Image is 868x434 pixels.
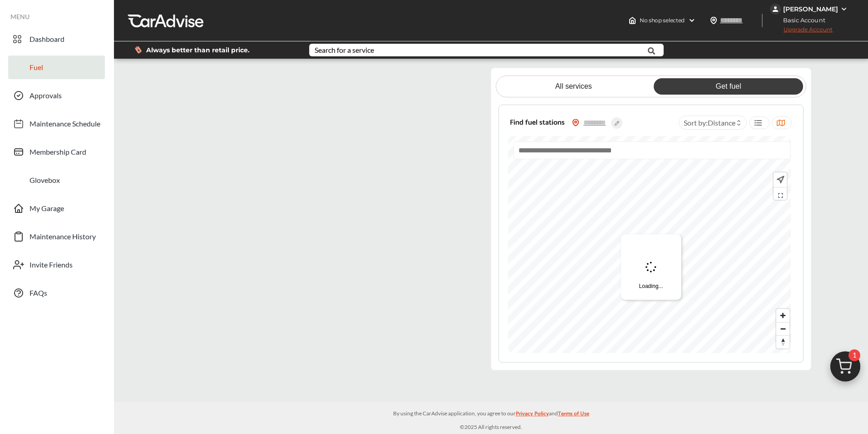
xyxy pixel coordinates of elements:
[30,288,47,300] span: FAQs
[146,47,250,53] span: Always better than retail price.
[30,35,64,46] span: Dashboard
[30,147,86,159] span: Membership Card
[8,225,105,248] a: Maintenance History
[771,15,832,25] span: Basic Account
[684,118,735,127] span: Sort by :
[776,322,789,335] button: Zoom out
[8,84,105,107] a: Approvals
[8,27,105,51] a: Dashboard
[510,116,565,129] span: Find fuel stations
[114,409,868,418] p: By using the CarAdvise application, you agree to our and
[621,234,681,300] div: Loading...
[516,409,549,423] a: Privacy Policy
[840,5,848,13] img: WGsFRI8htEPBVLJbROoPRyZpYNWhNONpIPPETTm6eUC0GeLEiAAAAAElFTkSuQmCC
[558,409,589,423] a: Terms of Use
[8,56,105,79] a: Fuel
[688,17,695,24] img: header-down-arrow.9dd2ce7d.svg
[30,204,64,216] span: My Garage
[770,26,833,37] span: Upgrade Account
[848,349,860,361] span: 1
[8,140,105,164] a: Membership Card
[824,347,867,391] img: cart_icon.3d0951e8.svg
[770,4,781,15] img: jVpblrzwTbfkPYzPPzSLxeg0AAAAASUVORK5CYII=
[710,17,717,24] img: location_vector.a44bc228.svg
[30,232,96,244] span: Maintenance History
[8,112,105,136] a: Maintenance Schedule
[776,335,789,348] button: Reset bearing to north
[30,63,43,75] span: Fuel
[8,253,105,277] a: Invite Friends
[775,175,784,185] img: recenter.ce011a49.svg
[640,17,685,24] span: No shop selected
[8,168,105,192] a: Glovebox
[10,13,30,20] span: MENU
[654,78,804,95] a: Get fuel
[762,14,763,27] img: header-divider.bc55588e.svg
[315,46,374,54] div: Search for a service
[776,309,789,322] button: Zoom in
[135,46,142,54] img: dollor_label_vector.a70140d1.svg
[708,118,735,127] span: Distance
[499,78,649,95] a: All services
[572,119,579,126] img: location_vector_orange.38f05af8.svg
[629,17,636,24] img: header-home-logo.8d720a4f.svg
[8,197,105,220] a: My Garage
[30,260,73,272] span: Invite Friends
[30,119,100,131] span: Maintenance Schedule
[8,281,105,305] a: FAQs
[783,5,838,13] div: [PERSON_NAME]
[30,91,62,103] span: Approvals
[30,176,60,187] span: Glovebox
